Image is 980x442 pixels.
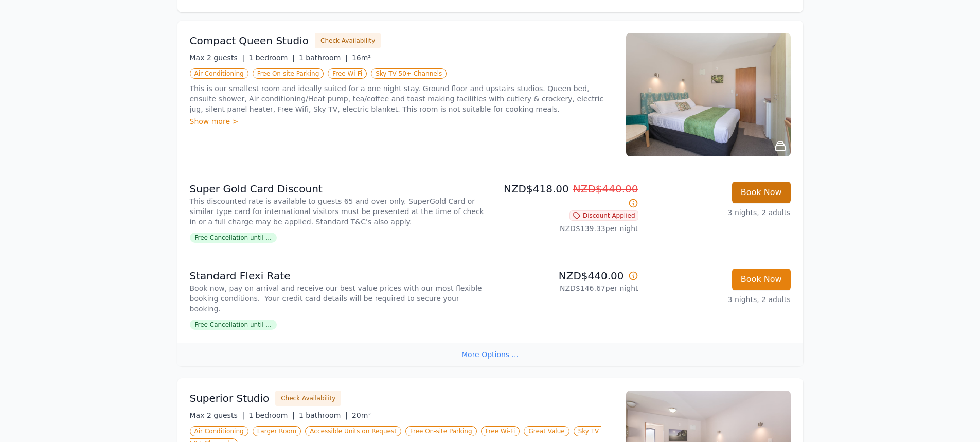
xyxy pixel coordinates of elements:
span: Free On-site Parking [405,426,477,436]
button: Check Availability [315,33,381,48]
span: Great Value [524,426,569,436]
span: Sky TV 50+ Channels [371,68,447,79]
p: This discounted rate is available to guests 65 and over only. SuperGold Card or similar type card... [190,196,486,227]
span: Free On-site Parking [253,68,324,79]
button: Book Now [732,182,791,203]
p: 3 nights, 2 adults [647,294,791,305]
span: Accessible Units on Request [305,426,401,436]
span: Free Cancellation until ... [190,233,277,243]
span: NZD$440.00 [573,183,638,195]
span: 1 bedroom | [248,54,295,62]
span: Free Wi-Fi [481,426,520,436]
p: NZD$418.00 [494,182,638,210]
span: Max 2 guests | [190,411,245,419]
p: Standard Flexi Rate [190,269,486,283]
p: NZD$139.33 per night [494,223,638,234]
span: Air Conditioning [190,426,248,436]
span: 1 bathroom | [299,411,348,419]
span: 20m² [352,411,371,419]
button: Check Availability [275,391,341,406]
p: Super Gold Card Discount [190,182,486,196]
h3: Compact Queen Studio [190,33,309,48]
span: Larger Room [253,426,301,436]
p: NZD$440.00 [494,269,638,283]
span: Free Cancellation until ... [190,320,277,330]
h3: Superior Studio [190,391,270,405]
p: NZD$146.67 per night [494,283,638,293]
p: 3 nights, 2 adults [647,207,791,218]
div: Show more > [190,116,614,127]
button: Book Now [732,269,791,290]
p: Book now, pay on arrival and receive our best value prices with our most flexible booking conditi... [190,283,486,314]
span: Max 2 guests | [190,54,245,62]
span: Free Wi-Fi [328,68,367,79]
div: More Options ... [177,343,803,366]
span: 1 bathroom | [299,54,348,62]
span: Air Conditioning [190,68,248,79]
span: Discount Applied [569,210,638,221]
p: This is our smallest room and ideally suited for a one night stay. Ground floor and upstairs stud... [190,83,614,114]
span: 1 bedroom | [248,411,295,419]
span: 16m² [352,54,371,62]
